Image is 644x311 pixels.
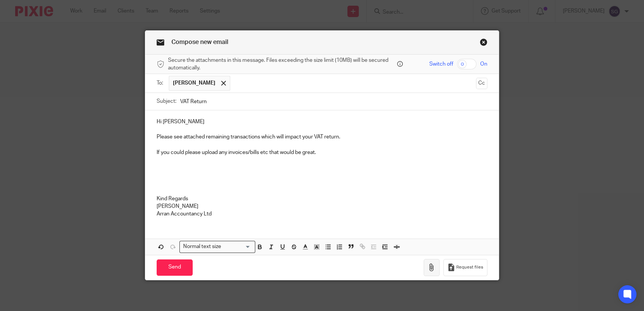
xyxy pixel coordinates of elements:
[157,118,487,126] p: Hi [PERSON_NAME]
[157,195,487,203] p: Kind Regards
[480,38,487,49] a: Close this dialog window
[480,60,487,68] span: On
[443,259,487,276] button: Request files
[157,203,487,210] p: [PERSON_NAME]
[157,133,487,141] p: Please see attached remaining transactions which will impact your VAT return.
[429,60,453,68] span: Switch off
[173,79,215,87] span: [PERSON_NAME]
[157,259,193,276] input: Send
[157,210,487,218] p: Arran Accountancy Ltd
[157,97,176,105] label: Subject:
[223,243,251,251] input: Search for option
[456,264,483,270] span: Request files
[157,79,165,87] label: To:
[476,78,487,89] button: Cc
[181,243,223,251] span: Normal text size
[171,39,228,45] span: Compose new email
[168,57,395,72] span: Secure the attachments in this message. Files exceeding the size limit (10MB) will be secured aut...
[157,149,487,156] p: If you could please upload any invoices/bills etc that would be great.
[179,241,255,253] div: Search for option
